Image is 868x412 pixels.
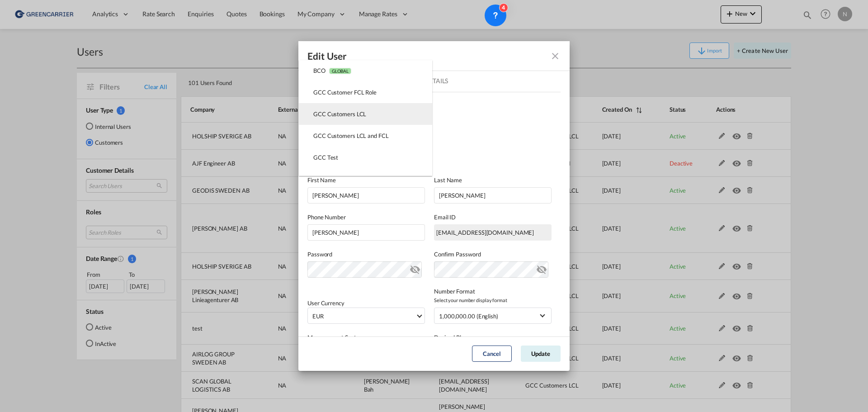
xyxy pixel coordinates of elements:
span: GLOBAL [329,68,351,74]
div: LCL TEST [313,175,338,183]
div: GCC Customers LCL [313,110,366,118]
div: BCO [313,66,351,75]
div: GCC Customers LCL and FCL [313,132,389,140]
div: GCC Customer FCL Role [313,88,377,96]
div: GCC Test [313,153,338,161]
